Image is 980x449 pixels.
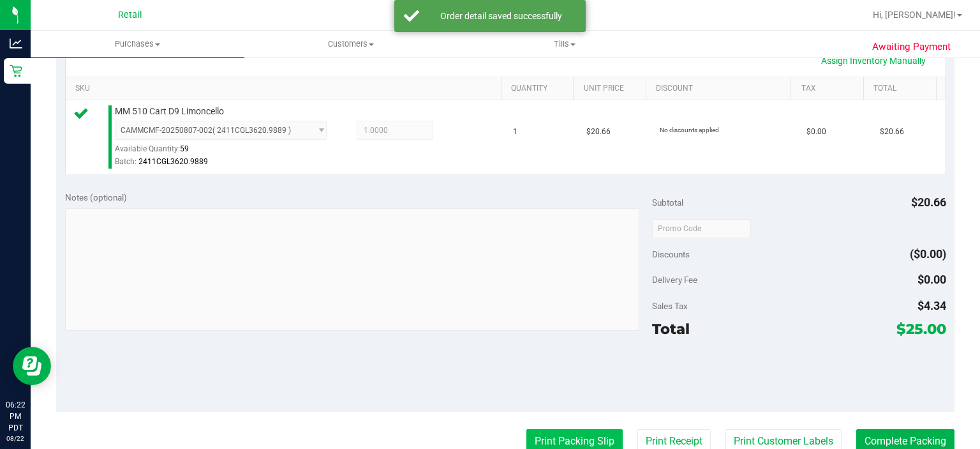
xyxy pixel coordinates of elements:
[513,126,517,138] span: 1
[586,126,611,138] span: $20.66
[813,50,934,72] a: Assign Inventory Manually
[115,140,338,165] div: Available Quantity:
[806,126,826,138] span: $0.00
[873,10,956,20] span: Hi, [PERSON_NAME]!
[880,126,904,138] span: $20.66
[115,157,137,166] span: Batch:
[458,31,672,57] a: Tills
[652,219,751,238] input: Promo Code
[180,144,189,153] span: 59
[31,38,244,50] span: Purchases
[917,273,946,286] span: $0.00
[652,320,690,338] span: Total
[426,10,576,22] div: Order detail saved successfully
[10,37,22,50] inline-svg: Analytics
[13,347,51,385] iframe: Resource center
[118,10,142,20] span: Retail
[65,192,127,202] span: Notes (optional)
[75,84,496,94] a: SKU
[652,301,688,311] span: Sales Tax
[244,31,458,57] a: Customers
[873,84,931,94] a: Total
[652,243,690,266] span: Discounts
[459,38,671,50] span: Tills
[910,247,946,261] span: ($0.00)
[6,434,25,443] p: 08/22
[10,65,22,77] inline-svg: Retail
[801,84,859,94] a: Tax
[872,40,951,54] span: Awaiting Payment
[652,197,683,208] span: Subtotal
[115,105,224,118] span: MM 510 Cart D9 Limoncello
[917,299,946,312] span: $4.34
[584,84,641,94] a: Unit Price
[656,84,786,94] a: Discount
[896,320,946,338] span: $25.00
[138,157,208,166] span: 2411CGL3620.9889
[31,31,244,57] a: Purchases
[652,275,697,285] span: Delivery Fee
[6,399,25,434] p: 06:22 PM PDT
[660,126,719,133] span: No discounts applied
[511,84,568,94] a: Quantity
[911,195,946,209] span: $20.66
[245,38,457,50] span: Customers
